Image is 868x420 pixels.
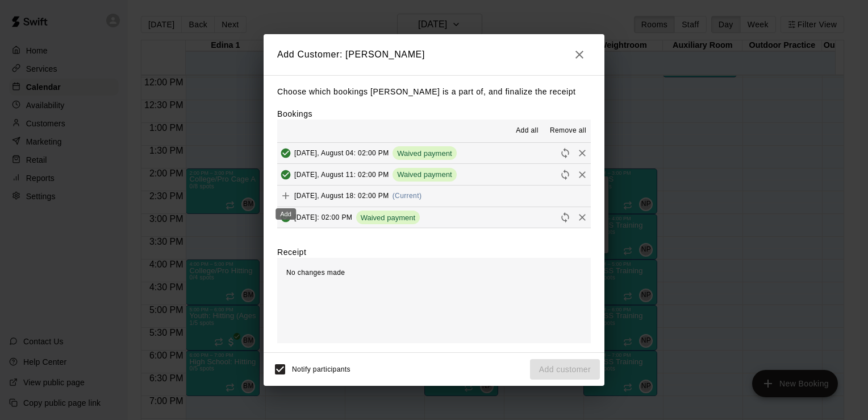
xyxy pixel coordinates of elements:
span: Reschedule [557,149,574,157]
span: (Current) [393,192,422,200]
span: Remove [574,170,591,178]
button: Added & Paid [277,166,294,183]
label: Receipt [277,246,306,258]
span: [DATE]: 02:00 PM [294,213,352,221]
span: [DATE], August 04: 02:00 PM [294,149,389,157]
h2: Add Customer: [PERSON_NAME] [264,34,604,75]
span: Waived payment [393,170,456,179]
span: Reschedule [557,213,574,221]
span: [DATE], August 11: 02:00 PM [294,170,389,178]
span: Add [277,191,294,200]
div: Add [276,208,296,220]
span: Remove [574,213,591,221]
label: Bookings [277,109,312,118]
button: Add[DATE], August 18: 02:00 PM(Current) [277,186,591,207]
button: Add all [509,122,545,140]
span: Waived payment [393,149,456,158]
span: Remove all [550,125,586,137]
button: Added & Paid [277,145,294,162]
span: Notify participants [292,365,350,373]
span: Remove [574,149,591,157]
span: Reschedule [557,170,574,178]
span: [DATE], August 18: 02:00 PM [294,192,389,200]
button: Added & Paid[DATE], August 04: 02:00 PMWaived paymentRescheduleRemove [277,143,591,164]
p: Choose which bookings [PERSON_NAME] is a part of, and finalize the receipt [277,85,591,99]
span: No changes made [286,269,345,277]
button: Remove all [545,122,591,140]
span: Add all [516,125,539,137]
button: Added & Paid[DATE]: 02:00 PMWaived paymentRescheduleRemove [277,207,591,228]
button: Added & Paid[DATE], August 11: 02:00 PMWaived paymentRescheduleRemove [277,164,591,185]
span: Waived payment [356,213,420,222]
